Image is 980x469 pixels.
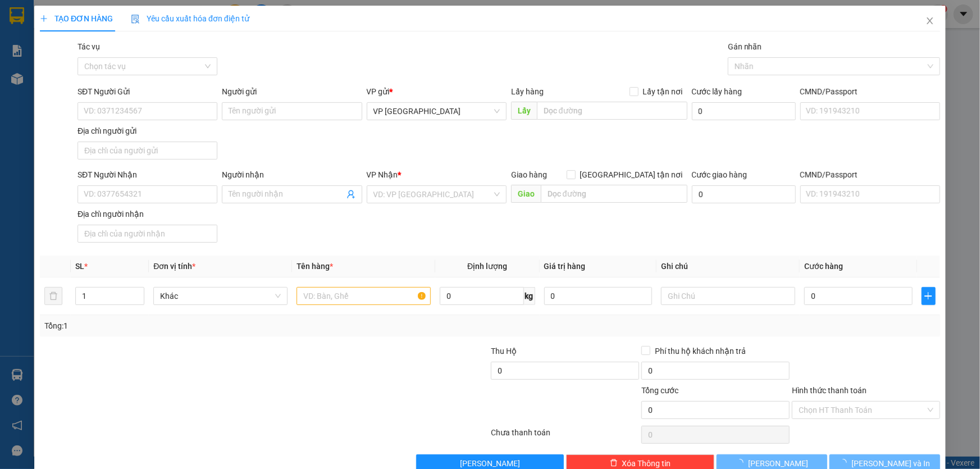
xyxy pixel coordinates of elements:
th: Ghi chú [657,256,800,277]
span: Giá trị hàng [544,262,586,271]
button: delete [44,287,62,305]
span: Cước hàng [804,262,843,271]
span: Khác [160,288,281,304]
span: VP Đà Nẵng [373,103,500,120]
input: 0 [544,287,653,305]
span: Tổng cước [641,386,678,395]
div: Người nhận [222,169,362,181]
button: plus [922,287,936,305]
span: user-add [347,190,355,199]
span: Lấy hàng [511,87,544,96]
input: Cước lấy hàng [692,102,796,120]
label: Cước giao hàng [692,170,747,179]
div: Địa chỉ người nhận [78,208,217,220]
label: Hình thức thanh toán [792,386,867,395]
div: CMND/Passport [800,169,940,181]
div: Người gửi [222,85,362,98]
div: Tổng: 1 [44,320,379,332]
div: SĐT Người Gửi [78,85,217,98]
div: VP gửi [367,85,507,98]
label: Cước lấy hàng [692,87,742,96]
span: plus [40,15,48,22]
span: delete [610,459,618,468]
label: Tác vụ [78,42,100,51]
span: loading [840,459,852,467]
span: TẠO ĐƠN HÀNG [40,14,113,23]
input: VD: Bàn, Ghế [297,287,431,305]
span: Tên hàng [297,262,333,271]
span: [GEOGRAPHIC_DATA] tận nơi [576,169,687,181]
span: Thu Hộ [491,347,517,356]
span: close [926,16,935,25]
span: Lấy tận nơi [639,85,687,98]
div: Địa chỉ người gửi [78,125,217,137]
input: Dọc đường [541,185,687,203]
span: Đơn vị tính [153,262,195,271]
label: Gán nhãn [728,42,762,51]
span: SL [75,262,84,271]
input: Dọc đường [537,102,687,120]
input: Cước giao hàng [692,185,796,203]
span: Định lượng [467,262,507,271]
span: VP Nhận [367,170,398,179]
img: icon [131,15,140,24]
span: loading [736,459,748,467]
span: Giao hàng [511,170,547,179]
div: Chưa thanh toán [490,426,641,446]
input: Địa chỉ của người gửi [78,142,217,160]
input: Ghi Chú [661,287,795,305]
input: Địa chỉ của người nhận [78,225,217,243]
span: plus [922,292,935,300]
span: Lấy [511,102,537,120]
button: Close [914,6,946,37]
div: CMND/Passport [800,85,940,98]
span: Yêu cầu xuất hóa đơn điện tử [131,14,249,23]
span: Giao [511,185,541,203]
div: SĐT Người Nhận [78,169,217,181]
span: kg [524,287,535,305]
span: Phí thu hộ khách nhận trả [650,345,750,357]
